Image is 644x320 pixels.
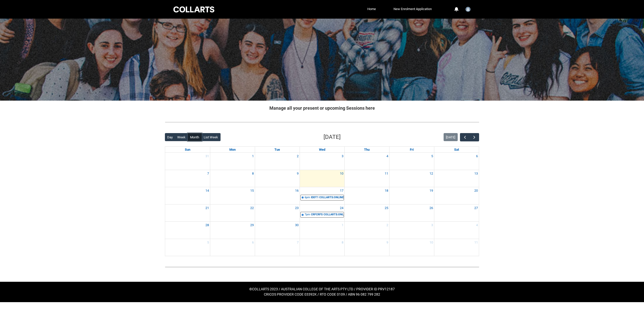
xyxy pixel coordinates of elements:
[384,187,389,194] a: Go to September 18, 2025
[206,170,210,177] a: Go to September 7, 2025
[296,170,300,177] a: Go to September 9, 2025
[188,133,202,141] button: Month
[473,187,479,194] a: Go to September 20, 2025
[363,147,371,153] a: Thursday
[434,170,479,187] td: Go to September 13, 2025
[344,222,389,239] td: Go to October 2, 2025
[255,187,300,205] td: Go to September 16, 2025
[344,239,389,256] td: Go to October 9, 2025
[389,187,434,205] td: Go to September 19, 2025
[389,204,434,222] td: Go to September 26, 2025
[251,153,255,160] a: Go to September 1, 2025
[344,170,389,187] td: Go to September 11, 2025
[249,205,255,212] a: Go to September 22, 2025
[249,222,255,229] a: Go to September 29, 2025
[294,205,300,212] a: Go to September 23, 2025
[473,205,479,212] a: Go to September 27, 2025
[434,153,479,170] td: Go to September 6, 2025
[341,153,344,160] a: Go to September 3, 2025
[428,205,434,212] a: Go to September 26, 2025
[175,133,188,141] button: Week
[184,147,191,153] a: Sunday
[473,239,479,246] a: Go to October 11, 2025
[204,222,210,229] a: Go to September 28, 2025
[434,187,479,205] td: Go to September 20, 2025
[294,187,300,194] a: Go to September 16, 2025
[339,170,344,177] a: Go to September 10, 2025
[341,222,344,229] a: Go to October 1, 2025
[251,239,255,246] a: Go to October 6, 2025
[428,239,434,246] a: Go to October 10, 2025
[475,153,479,160] a: Go to September 6, 2025
[300,170,344,187] td: Go to September 10, 2025
[344,204,389,222] td: Go to September 25, 2025
[430,153,434,160] a: Go to September 5, 2025
[409,147,415,153] a: Friday
[428,170,434,177] a: Go to September 12, 2025
[434,204,479,222] td: Go to September 27, 2025
[296,239,300,246] a: Go to October 7, 2025
[434,222,479,239] td: Go to October 4, 2025
[165,222,210,239] td: Go to September 28, 2025
[453,147,460,153] a: Saturday
[210,239,255,256] td: Go to October 6, 2025
[204,205,210,212] a: Go to September 21, 2025
[210,187,255,205] td: Go to September 15, 2025
[165,105,479,111] h2: Manage all your present or upcoming Sessions here
[300,204,344,222] td: Go to September 24, 2025
[384,205,389,212] a: Go to September 25, 2025
[204,153,210,160] a: Go to August 31, 2025
[296,153,300,160] a: Go to September 2, 2025
[385,153,389,160] a: Go to September 4, 2025
[294,222,300,229] a: Go to September 30, 2025
[311,195,344,200] div: IDDT1 COLLARTS:ONLINE Creative Theory STAGE 1 | Online | [PERSON_NAME]
[305,213,310,217] div: 7pm
[210,153,255,170] td: Go to September 1, 2025
[255,222,300,239] td: Go to September 30, 2025
[165,239,210,256] td: Go to October 5, 2025
[255,204,300,222] td: Go to September 23, 2025
[228,147,237,153] a: Monday
[434,239,479,256] td: Go to October 11, 2025
[464,5,472,13] button: User Profile Student.tnabbe.20253145
[165,153,210,170] td: Go to August 31, 2025
[300,187,344,205] td: Go to September 17, 2025
[255,153,300,170] td: Go to September 2, 2025
[344,187,389,205] td: Go to September 18, 2025
[324,133,341,141] h2: [DATE]
[392,5,433,13] a: New Enrolment Application
[210,170,255,187] td: Go to September 8, 2025
[251,170,255,177] a: Go to September 8, 2025
[204,187,210,194] a: Go to September 14, 2025
[389,170,434,187] td: Go to September 12, 2025
[165,119,479,125] img: REDU_GREY_LINE
[165,204,210,222] td: Go to September 21, 2025
[300,153,344,170] td: Go to September 3, 2025
[165,133,175,141] button: Day
[344,153,389,170] td: Go to September 4, 2025
[210,222,255,239] td: Go to September 29, 2025
[201,133,221,141] button: List Week
[305,195,310,200] div: 6pm
[318,147,326,153] a: Wednesday
[430,222,434,229] a: Go to October 3, 2025
[165,264,479,269] img: REDU_GREY_LINE
[428,187,434,194] a: Go to September 19, 2025
[384,170,389,177] a: Go to September 11, 2025
[339,205,344,212] a: Go to September 24, 2025
[300,222,344,239] td: Go to October 1, 2025
[341,239,344,246] a: Go to October 8, 2025
[206,239,210,246] a: Go to October 5, 2025
[273,147,281,153] a: Tuesday
[470,133,479,141] button: Next Month
[473,170,479,177] a: Go to September 13, 2025
[466,7,471,12] img: Student.tnabbe.20253145
[311,213,344,217] div: CRFCRFS COLLARTS:ONLINE Creative Foundations | Online | [PERSON_NAME]
[165,187,210,205] td: Go to September 14, 2025
[210,204,255,222] td: Go to September 22, 2025
[255,239,300,256] td: Go to October 7, 2025
[389,153,434,170] td: Go to September 5, 2025
[385,222,389,229] a: Go to October 2, 2025
[389,239,434,256] td: Go to October 10, 2025
[444,133,458,141] button: [DATE]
